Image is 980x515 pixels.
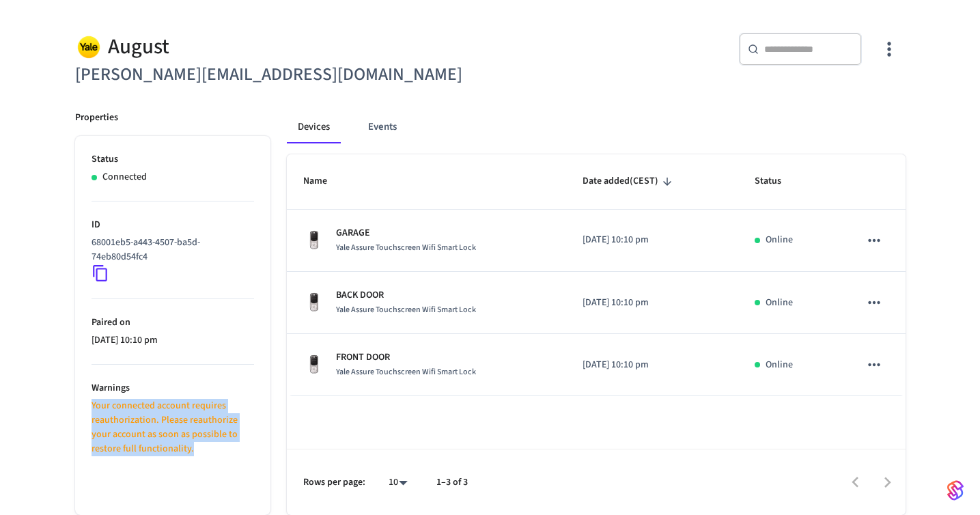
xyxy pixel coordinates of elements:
[336,304,476,316] span: Yale Assure Touchscreen Wifi Smart Lock
[303,292,325,314] img: Yale Assure Touchscreen Wifi Smart Lock, Satin Nickel, Front
[92,333,254,348] p: [DATE] 10:10 pm
[336,366,476,378] span: Yale Assure Touchscreen Wifi Smart Lock
[92,316,254,330] p: Paired on
[947,479,964,501] img: SeamLogoGradient.69752ec5.svg
[303,229,325,251] img: Yale Assure Touchscreen Wifi Smart Lock, Satin Nickel, Front
[75,33,102,61] img: Yale Logo, Square
[755,171,799,192] span: Status
[583,296,722,310] p: [DATE] 10:10 pm
[436,475,468,490] p: 1–3 of 3
[287,154,906,396] table: sticky table
[336,226,476,240] p: GARAGE
[287,111,341,143] button: Devices
[766,233,793,247] p: Online
[382,473,415,492] div: 10
[287,111,906,143] div: connected account tabs
[336,288,476,303] p: BACK DOOR
[75,33,482,61] div: August
[92,381,254,395] p: Warnings
[766,296,793,310] p: Online
[583,358,722,372] p: [DATE] 10:10 pm
[336,350,476,365] p: FRONT DOOR
[583,171,676,192] span: Date added(CEST)
[583,233,722,247] p: [DATE] 10:10 pm
[92,399,254,456] p: Your connected account requires reauthorization. Please reauthorize your account as soon as possi...
[75,61,482,89] h6: [PERSON_NAME][EMAIL_ADDRESS][DOMAIN_NAME]
[766,358,793,372] p: Online
[357,111,408,143] button: Events
[75,111,118,125] p: Properties
[92,152,254,167] p: Status
[336,242,476,253] span: Yale Assure Touchscreen Wifi Smart Lock
[102,170,147,184] p: Connected
[303,475,365,490] p: Rows per page:
[92,218,254,232] p: ID
[92,236,249,264] p: 68001eb5-a443-4507-ba5d-74eb80d54fc4
[303,354,325,376] img: Yale Assure Touchscreen Wifi Smart Lock, Satin Nickel, Front
[303,171,345,192] span: Name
